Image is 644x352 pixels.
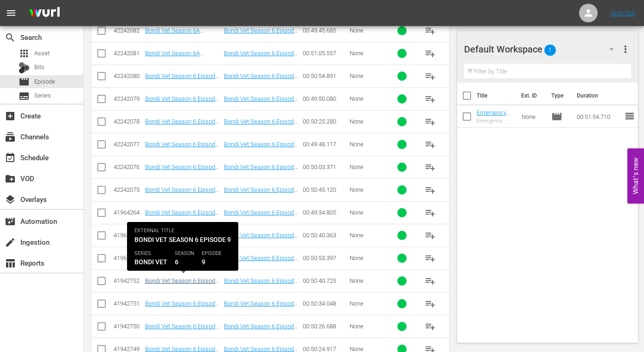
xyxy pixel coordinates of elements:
[419,293,441,315] button: playlist_add
[571,83,627,109] th: Duration
[419,20,441,42] button: playlist_add
[425,116,436,127] span: playlist_add
[303,27,347,34] div: 00:49:45.685
[114,163,142,170] div: 42242076
[573,105,624,128] td: 00:51:54.710
[624,111,635,122] span: reorder
[224,27,298,41] a: Bondi Vet Season 6 Episode 20
[303,95,347,102] div: 00:49:50.080
[303,300,347,307] div: 00:50:34.048
[145,72,219,86] a: Bondi Vet Season 6 Episode 18
[145,95,219,109] a: Bondi Vet Season 6 Episode 17
[34,49,50,58] span: Asset
[6,7,17,19] span: menu
[350,232,385,239] div: None
[516,83,546,109] th: Ext. ID
[145,118,219,132] a: Bondi Vet Season 6 Episode 16
[224,72,298,86] a: Bondi Vet Season 6 Episode 18
[224,323,298,337] a: Bondi Vet Season 6 Episode 7
[419,179,441,201] button: playlist_add
[350,95,385,102] div: None
[145,186,219,200] a: Bondi Vet Season 6 Episode 13
[350,141,385,148] div: None
[5,258,16,269] span: Reports
[5,131,16,143] span: Channels
[620,44,631,55] span: more_vert
[224,209,298,223] a: Bondi Vet Season 6 Episode 12
[464,36,623,62] div: Default Workspace
[303,323,347,330] div: 00:50:26.688
[419,202,441,224] button: playlist_add
[34,77,55,86] span: Episode
[477,83,516,109] th: Title
[224,254,298,268] a: Bondi Vet Season 6 Episode 10
[419,88,441,110] button: playlist_add
[350,163,385,170] div: None
[303,141,347,148] div: 00:49:48.117
[303,209,347,216] div: 00:49:34.805
[114,232,142,239] div: 41964263
[145,254,219,268] a: Bondi Vet Season 6 Episode 10
[114,50,142,57] div: 42242081
[224,95,298,109] a: Bondi Vet Season 6 Episode 17
[145,163,219,177] a: Bondi Vet Season 6 Episode 14
[5,111,16,122] span: Create
[350,118,385,125] div: None
[34,91,51,100] span: Series
[145,277,219,291] a: Bondi Vet Season 6 Episode 9
[425,25,436,36] span: playlist_add
[114,186,142,193] div: 42242075
[419,111,441,133] button: playlist_add
[551,111,562,122] span: Episode
[419,42,441,65] button: playlist_add
[114,209,142,216] div: 41964264
[145,27,204,41] a: Bondi Vet Season 6A Episode 20
[114,323,142,330] div: 41942750
[425,162,436,173] span: playlist_add
[224,141,298,155] a: Bondi Vet Season 6 Episode 15
[419,224,441,247] button: playlist_add
[114,254,142,261] div: 41964262
[350,186,385,193] div: None
[419,65,441,87] button: playlist_add
[114,72,142,79] div: 42242080
[425,207,436,218] span: playlist_add
[19,91,30,102] span: Series
[5,173,16,184] span: VOD
[627,149,644,204] button: Open Feedback Widget
[425,48,436,59] span: playlist_add
[145,50,204,64] a: Bondi Vet Season 6A Episode 19
[224,118,298,132] a: Bondi Vet Season 6 Episode 16
[477,118,514,124] div: Emergency Season 2 Episode 1
[5,216,16,227] span: Automation
[419,156,441,178] button: playlist_add
[5,152,16,163] span: Schedule
[518,105,548,128] td: None
[611,9,635,17] a: Sign Out
[114,300,142,307] div: 41942751
[546,83,571,109] th: Type
[303,50,347,57] div: 00:51:05.557
[419,270,441,292] button: playlist_add
[425,298,436,309] span: playlist_add
[425,253,436,264] span: playlist_add
[425,275,436,287] span: playlist_add
[114,118,142,125] div: 42242078
[350,50,385,57] div: None
[425,71,436,82] span: playlist_add
[303,254,347,261] div: 00:50:53.397
[22,2,67,24] img: ans4CAIJ8jUAAAAAAAAAAAAAAAAAAAAAAAAgQb4GAAAAAAAAAAAAAAAAAAAAAAAAJMjXAAAAAAAAAAAAAAAAAAAAAAAAgAT5G...
[224,300,298,314] a: Bondi Vet Season 6 Episode 8
[224,163,298,177] a: Bondi Vet Season 6 Episode 14
[19,76,30,87] span: Episode
[350,300,385,307] div: None
[303,72,347,79] div: 00:50:54.891
[544,40,556,60] span: 1
[350,27,385,34] div: None
[303,186,347,193] div: 00:50:45.120
[145,141,219,155] a: Bondi Vet Season 6 Episode 15
[477,109,510,137] a: Emergency Season 2 Episode 1 - Nine Now
[145,300,219,314] a: Bondi Vet Season 6 Episode 8
[425,93,436,104] span: playlist_add
[114,277,142,284] div: 41942752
